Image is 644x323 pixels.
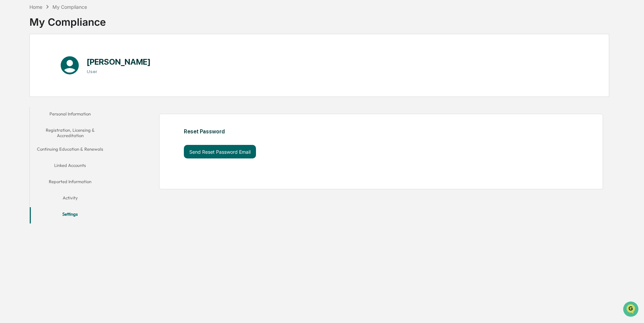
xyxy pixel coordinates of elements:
[23,52,111,59] div: Start new chat
[56,85,84,92] span: Attestations
[46,83,87,95] a: 🗄️Attestations
[30,142,111,158] button: Continuing Education & Renewals
[115,54,123,62] button: Start new chat
[14,85,44,92] span: Preclearance
[23,59,86,64] div: We're available if you need us!
[30,123,111,143] button: Registration, Licensing & Accreditation
[7,52,19,64] img: 1746055101610-c473b297-6a78-478c-a979-82029cc54cd1
[29,10,106,28] div: My Compliance
[30,158,111,175] button: Linked Accounts
[4,95,45,108] a: 🔎Data Lookup
[30,107,111,224] div: secondary tabs example
[30,207,111,223] button: Settings
[184,145,256,158] button: Send Reset Password Email
[7,99,12,104] div: 🔎
[49,86,55,91] div: 🗄️
[87,69,151,74] h3: User
[184,128,500,135] div: Reset Password
[87,57,151,67] h1: [PERSON_NAME]
[30,175,111,191] button: Reported Information
[14,98,43,105] span: Data Lookup
[52,4,87,10] div: My Compliance
[29,4,42,10] div: Home
[4,83,46,95] a: 🖐️Preclearance
[622,301,641,319] iframe: Open customer support
[7,86,12,91] div: 🖐️
[30,107,111,123] button: Personal Information
[48,114,82,120] a: Powered byPylon
[30,191,111,207] button: Activity
[67,115,82,120] span: Pylon
[7,14,123,25] p: How can we help?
